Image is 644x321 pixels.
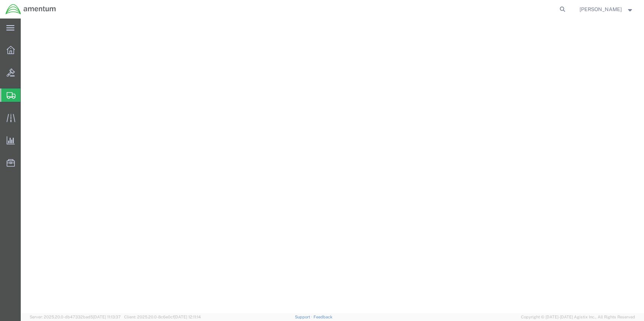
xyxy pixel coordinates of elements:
a: Feedback [313,315,332,319]
button: [PERSON_NAME] [579,5,634,14]
iframe: FS Legacy Container [21,19,644,313]
span: [DATE] 11:13:37 [93,315,121,319]
span: Server: 2025.20.0-db47332bad5 [30,315,121,319]
span: Copyright © [DATE]-[DATE] Agistix Inc., All Rights Reserved [521,314,635,320]
span: Donald Frederiksen [580,5,622,13]
span: [DATE] 12:11:14 [174,315,201,319]
span: Client: 2025.20.0-8c6e0cf [124,315,201,319]
img: logo [5,4,56,15]
a: Support [295,315,313,319]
